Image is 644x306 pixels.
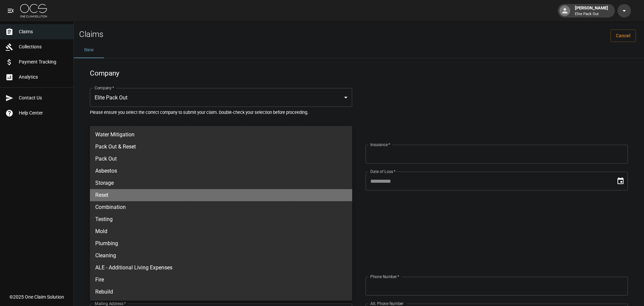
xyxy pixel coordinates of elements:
li: Fire [90,274,352,286]
li: Combination [90,201,352,213]
li: Storage [90,177,352,189]
li: Rebuild [90,286,352,298]
li: Testing [90,213,352,225]
li: Mold [90,225,352,237]
li: Asbestos [90,165,352,177]
li: Pack Out & Reset [90,141,352,153]
li: Water Mitigation [90,129,352,141]
li: Pack Out [90,153,352,165]
li: Reset [90,189,352,201]
li: ALE - Additional Living Expenses [90,262,352,274]
li: Plumbing [90,237,352,250]
li: Cleaning [90,250,352,262]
